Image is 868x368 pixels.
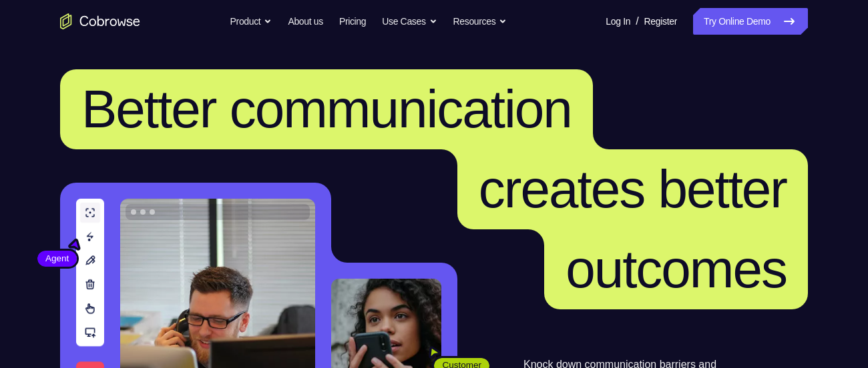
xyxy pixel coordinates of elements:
[339,8,366,35] a: Pricing
[288,8,322,35] a: About us
[479,159,787,219] span: creates better
[566,239,787,299] span: outcomes
[60,13,140,29] a: Go to the home page
[693,8,808,35] a: Try Online Demo
[382,8,437,35] button: Use Cases
[81,79,572,139] span: Better communication
[453,8,507,35] button: Resources
[230,8,272,35] button: Product
[644,8,677,35] a: Register
[636,13,638,29] span: /
[606,8,630,35] a: Log In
